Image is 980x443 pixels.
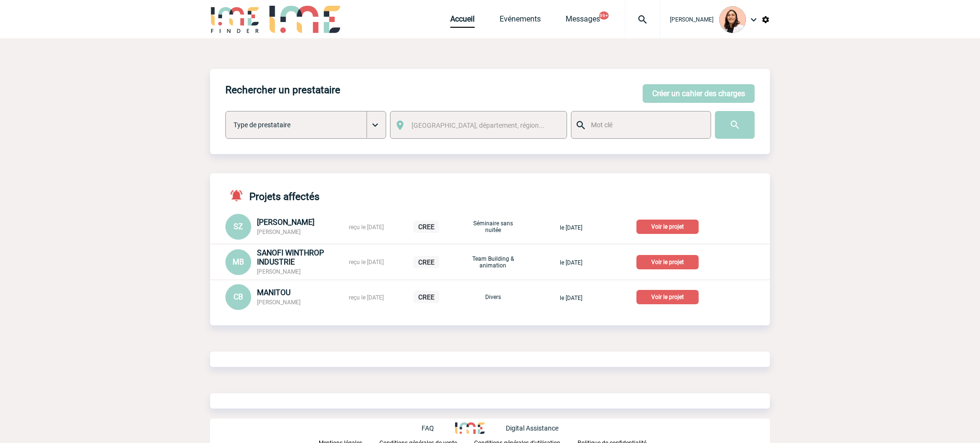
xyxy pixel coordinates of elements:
span: MB [233,257,244,266]
p: Voir le projet [636,290,699,304]
a: FAQ [422,423,455,432]
a: Voir le projet [636,292,702,301]
p: CREE [413,221,439,233]
a: Accueil [450,14,475,28]
span: [PERSON_NAME] [257,268,301,275]
p: Divers [469,294,517,300]
h4: Projets affectés [225,188,320,202]
h4: Rechercher un prestataire [225,84,340,96]
p: Séminaire sans nuitée [469,220,517,233]
span: le [DATE] [560,259,582,266]
p: FAQ [422,424,434,432]
span: le [DATE] [560,224,582,231]
span: [PERSON_NAME] [257,229,301,235]
span: SZ [234,222,243,231]
input: Mot clé [589,119,702,131]
p: Voir le projet [636,220,699,234]
span: [PERSON_NAME] [257,299,301,306]
input: Submit [715,111,755,139]
a: Voir le projet [636,257,702,266]
a: Voir le projet [636,221,702,231]
span: CB [234,292,243,301]
span: reçu le [DATE] [349,294,384,301]
img: notifications-active-24-px-r.png [229,188,249,202]
img: IME-Finder [210,6,260,33]
span: MANITOU [257,288,290,297]
span: [GEOGRAPHIC_DATA], département, région... [412,122,545,129]
p: CREE [413,291,439,303]
p: Voir le projet [636,255,699,269]
p: Team Building & animation [469,255,517,269]
span: reçu le [DATE] [349,259,384,266]
img: 129834-0.png [719,6,746,33]
a: Messages [566,14,600,28]
span: reçu le [DATE] [349,224,384,231]
span: le [DATE] [560,295,582,301]
a: Evénements [500,14,541,28]
button: 99+ [599,11,609,20]
span: SANOFI WINTHROP INDUSTRIE [257,248,324,266]
img: http://www.idealmeetingsevents.fr/ [455,422,485,434]
span: [PERSON_NAME] [670,16,713,23]
span: [PERSON_NAME] [257,218,314,227]
p: Digital Assistance [506,424,558,432]
p: CREE [413,256,439,268]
